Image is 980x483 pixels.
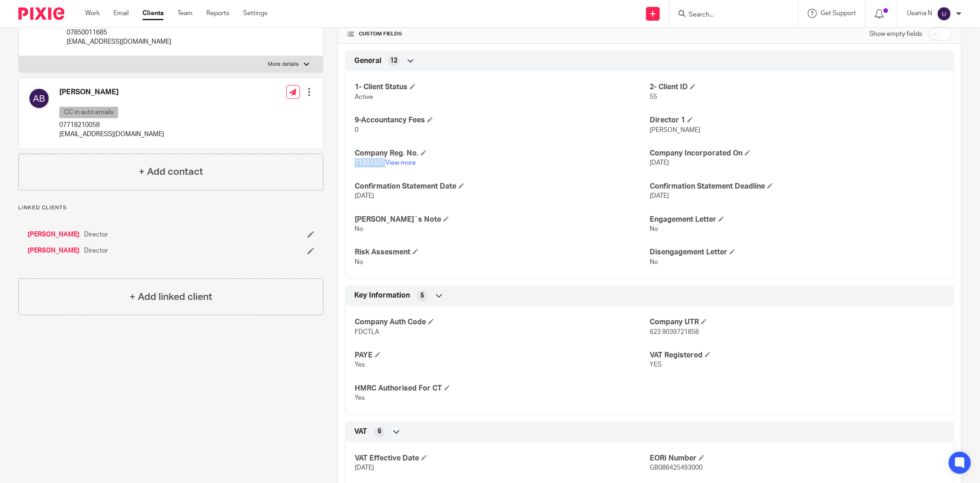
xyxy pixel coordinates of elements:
[650,454,945,463] h4: EORI Number
[355,149,650,158] h4: Company Reg. No.
[355,127,358,133] span: 0
[390,56,397,65] span: 12
[650,317,945,327] h4: Company UTR
[650,82,945,92] h4: 2- Client ID
[378,427,381,436] span: 6
[355,329,379,335] span: FDCTLA
[650,160,669,166] span: [DATE]
[354,427,367,437] span: VAT
[821,10,856,17] span: Get Support
[28,87,50,109] img: svg%3E
[907,9,932,18] p: Usama N
[354,56,381,66] span: General
[650,94,657,100] span: 55
[354,291,410,300] span: Key Information
[355,182,650,191] h4: Confirmation Statement Date
[650,193,669,199] span: [DATE]
[59,130,164,139] p: [EMAIL_ADDRESS][DOMAIN_NAME]
[18,204,323,212] p: Linked clients
[650,329,699,335] span: 623 9039721858
[650,226,658,232] span: No
[59,87,164,97] h4: [PERSON_NAME]
[650,149,945,158] h4: Company Incorporated On
[142,9,164,18] a: Clients
[650,362,662,368] span: YES
[355,115,650,125] h4: 9-Accountancy Fees
[113,9,129,18] a: Email
[869,29,922,39] label: Show empty fields
[67,28,171,37] p: 07850011685
[355,82,650,92] h4: 1- Client Status
[650,247,945,257] h4: Disengagement Letter
[206,9,229,18] a: Reports
[355,351,650,360] h4: PAYE
[355,395,365,401] span: Yes
[28,246,79,255] a: [PERSON_NAME]
[84,246,108,255] span: Director
[688,11,770,19] input: Search
[59,121,164,130] p: 07718210058
[355,247,650,257] h4: Risk Assesment
[28,230,79,239] a: [PERSON_NAME]
[650,259,658,265] span: No
[650,182,945,191] h4: Confirmation Statement Deadline
[937,6,952,21] img: svg%3E
[420,291,424,300] span: 5
[347,30,650,38] h4: CUSTOM FIELDS
[85,9,100,18] a: Work
[177,9,193,18] a: Team
[268,61,299,68] p: More details
[355,94,373,100] span: Active
[355,160,384,166] span: 11331337
[650,215,945,224] h4: Engagement Letter
[139,165,203,179] h4: + Add contact
[355,226,363,232] span: No
[355,317,650,327] h4: Company Auth Code
[355,384,650,393] h4: HMRC Authorised For CT
[650,127,700,133] span: [PERSON_NAME]
[243,9,267,18] a: Settings
[385,160,416,166] a: View more
[355,454,650,463] h4: VAT Effective Date
[355,193,374,199] span: [DATE]
[18,7,64,20] img: Pixie
[650,351,945,360] h4: VAT Registered
[355,215,650,224] h4: [PERSON_NAME]`s Note
[67,37,171,46] p: [EMAIL_ADDRESS][DOMAIN_NAME]
[355,362,365,368] span: Yes
[130,290,212,304] h4: + Add linked client
[355,465,374,471] span: [DATE]
[59,107,118,118] p: CC in auto emails
[650,465,702,471] span: GB086425493000
[650,115,945,125] h4: Director 1
[355,259,363,265] span: No
[84,230,108,239] span: Director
